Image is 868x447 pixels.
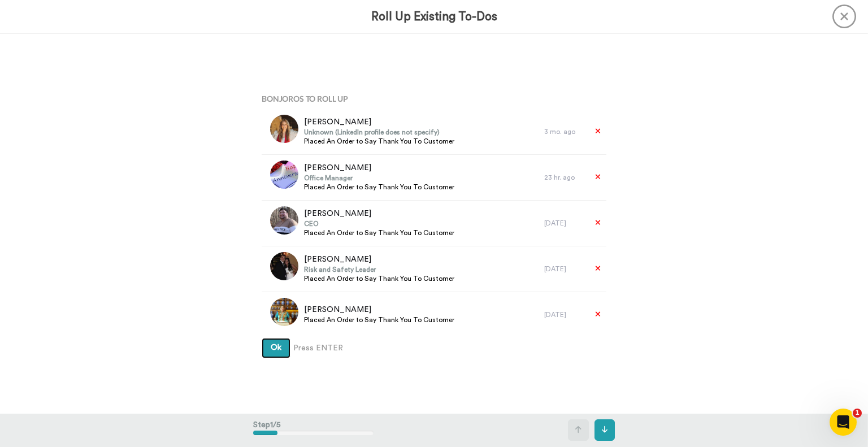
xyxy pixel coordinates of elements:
[304,315,454,324] span: Placed An Order to Say Thank You To Customer
[304,208,454,219] span: [PERSON_NAME]
[544,219,584,228] div: [DATE]
[304,137,454,146] span: Placed An Order to Say Thank You To Customer
[262,94,606,103] h4: Bonjoros To Roll Up
[304,304,454,315] span: [PERSON_NAME]
[262,338,290,358] button: Ok
[544,173,584,182] div: 23 hr. ago
[304,173,454,183] span: Office Manager
[304,128,454,137] span: Unknown (LinkedIn profile does not specify)
[304,265,454,274] span: Risk and Safety Leader
[270,115,298,143] img: becb8b25-35dd-41c4-95d9-44c8ad598154.jpg
[304,162,454,173] span: [PERSON_NAME]
[304,183,454,192] span: Placed An Order to Say Thank You To Customer
[270,252,298,280] img: dff01c44-8b8d-40b4-acb3-75be41490747.jpg
[270,206,298,235] img: 04f38768-e12c-4809-aae9-adea5c8c0b98.jpg
[270,160,298,189] img: ab64f766-ae27-4e0a-a924-d138085428bf.jpg
[304,219,454,228] span: CEO
[253,414,374,446] div: Step 1 / 5
[293,342,343,354] span: Press ENTER
[830,409,857,436] iframe: Intercom live chat
[270,298,298,326] img: 82dab7ab-b106-4827-96c6-c43cd00c909d.jpg
[544,264,584,274] div: [DATE]
[371,10,497,23] h3: Roll Up Existing To-Dos
[271,344,281,351] span: Ok
[304,116,454,128] span: [PERSON_NAME]
[544,127,584,136] div: 3 mo. ago
[304,228,454,237] span: Placed An Order to Say Thank You To Customer
[304,254,454,265] span: [PERSON_NAME]
[853,409,862,418] span: 1
[304,274,454,283] span: Placed An Order to Say Thank You To Customer
[544,310,584,319] div: [DATE]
